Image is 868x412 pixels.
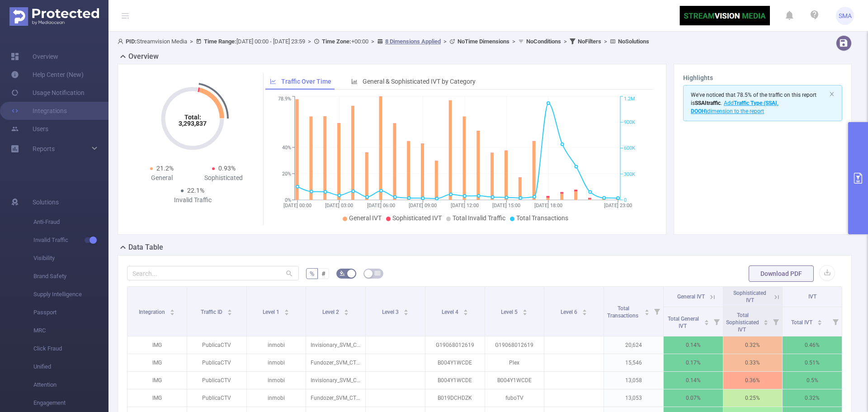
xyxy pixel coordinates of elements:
[126,38,137,45] b: PID:
[162,195,224,205] div: Invalid Traffic
[463,312,468,314] i: icon: caret-down
[187,38,196,45] span: >
[601,38,610,45] span: >
[227,308,232,313] div: Sort
[247,354,306,371] p: inmobi
[33,394,108,412] span: Engagement
[187,389,246,407] p: PublicaCTV
[723,372,783,389] p: 0.36%
[156,165,174,172] span: 21.2%
[263,309,281,315] span: Level 1
[453,214,505,222] span: Total Invalid Traffic
[723,354,783,371] p: 0.33%
[441,38,449,45] span: >
[270,78,276,85] i: icon: line-chart
[582,308,587,313] div: Sort
[305,38,314,45] span: >
[11,102,67,120] a: Integrations
[306,389,365,407] p: Fundozer_SVM_CTV_Ver_2_$4
[463,308,468,313] div: Sort
[349,214,382,222] span: General IVT
[385,38,441,45] u: 8 Dimensions Applied
[582,312,587,314] i: icon: caret-down
[193,173,255,183] div: Sophisticated
[522,308,528,313] div: Sort
[187,187,204,194] span: 22.1%
[516,214,568,222] span: Total Transactions
[683,73,842,83] h3: Highlights
[425,372,485,389] p: B004Y1WCDE
[749,265,814,282] button: Download PDF
[578,38,601,45] b: No Filters
[227,312,232,314] i: icon: caret-down
[704,318,709,324] div: Sort
[33,303,108,322] span: Passport
[691,92,816,114] span: We've noticed that 78.5% of the traffic on this report is .
[284,308,289,313] div: Sort
[839,7,852,25] span: SMA
[344,308,349,311] i: icon: caret-up
[227,308,232,311] i: icon: caret-up
[187,336,246,354] p: PublicaCTV
[425,336,485,354] p: G19068012619
[128,51,159,62] h2: Overview
[281,78,331,85] span: Traffic Over Time
[284,308,289,311] i: icon: caret-up
[139,309,166,315] span: Integration
[33,231,108,249] span: Invalid Traffic
[403,312,408,314] i: icon: caret-down
[306,336,365,354] p: Invisionary_SVM_CTV_$4.5
[769,307,782,336] i: Filter menu
[561,309,579,315] span: Level 6
[664,354,723,371] p: 0.17%
[403,308,409,313] div: Sort
[11,47,58,66] a: Overview
[344,308,349,313] div: Sort
[201,309,224,315] span: Traffic ID
[131,173,193,183] div: General
[368,38,377,45] span: >
[127,372,187,389] p: IMG
[451,203,479,208] tspan: [DATE] 12:00
[351,78,358,85] i: icon: bar-chart
[127,266,299,280] input: Search...
[127,336,187,354] p: IMG
[187,372,246,389] p: PublicaCTV
[11,84,85,102] a: Usage Notification
[442,309,460,315] span: Level 4
[118,38,126,44] i: icon: user
[306,372,365,389] p: Invisionary_SVM_CTV_$4.5
[247,372,306,389] p: inmobi
[582,308,587,311] i: icon: caret-up
[783,354,842,371] p: 0.51%
[321,270,325,277] span: #
[668,316,699,329] span: Total General IVT
[33,140,55,158] a: Reports
[33,193,59,211] span: Solutions
[624,96,635,102] tspan: 1.2M
[9,7,99,26] img: Protected Media
[763,318,769,324] div: Sort
[33,340,108,358] span: Click Fraud
[382,309,400,315] span: Level 3
[526,38,561,45] b: No Conditions
[523,308,528,311] i: icon: caret-up
[367,203,395,208] tspan: [DATE] 06:00
[11,120,48,138] a: Users
[282,171,291,177] tspan: 20%
[710,307,723,336] i: Filter menu
[764,318,769,321] i: icon: caret-up
[704,322,709,324] i: icon: caret-down
[791,319,814,326] span: Total IVT
[33,145,55,152] span: Reports
[644,308,650,313] div: Sort
[523,312,528,314] i: icon: caret-down
[624,197,627,203] tspan: 0
[392,214,442,222] span: Sophisticated IVT
[179,120,207,127] tspan: 3,293,837
[33,358,108,376] span: Unified
[485,336,544,354] p: G19068012619
[204,38,236,45] b: Time Range:
[458,38,509,45] b: No Time Dimensions
[561,38,570,45] span: >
